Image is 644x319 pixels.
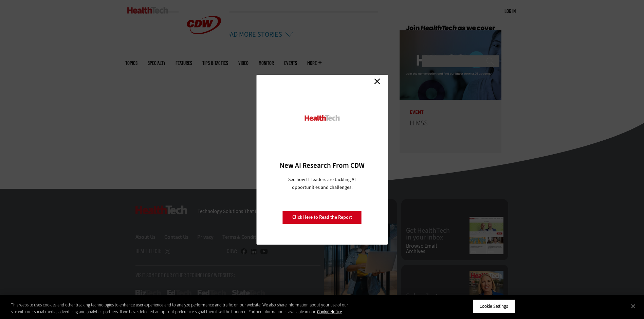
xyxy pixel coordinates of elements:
[268,161,376,170] h3: New AI Research From CDW
[372,76,382,87] a: Close
[626,299,641,314] button: Close
[303,114,341,122] img: HealthTech_0.png
[317,309,342,315] a: More information about your privacy
[280,176,364,191] p: See how IT leaders are tackling AI opportunities and challenges.
[473,299,515,314] button: Cookie Settings
[282,211,362,224] a: Click Here to Read the Report
[11,302,354,315] div: This website uses cookies and other tracking technologies to enhance user experience and to analy...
